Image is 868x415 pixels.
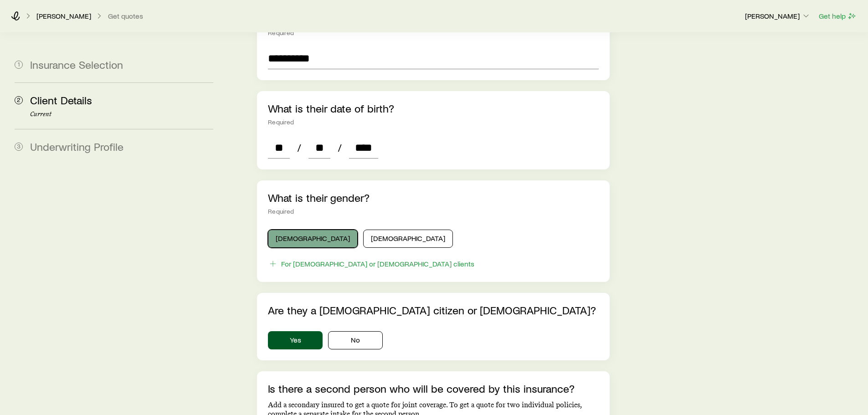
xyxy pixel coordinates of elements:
[745,11,811,20] p: [PERSON_NAME]
[268,304,598,317] p: Are they a [DEMOGRAPHIC_DATA] citizen or [DEMOGRAPHIC_DATA]?
[268,118,598,126] div: Required
[30,58,123,71] span: Insurance Selection
[363,230,453,248] button: [DEMOGRAPHIC_DATA]
[268,230,358,248] button: [DEMOGRAPHIC_DATA]
[268,208,598,215] div: Required
[36,11,91,20] p: [PERSON_NAME]
[268,102,598,115] p: What is their date of birth?
[15,143,23,151] span: 3
[108,12,144,20] button: Get quotes
[334,141,345,154] span: /
[30,111,213,118] p: Current
[30,93,92,107] span: Client Details
[745,11,811,22] button: [PERSON_NAME]
[328,331,383,349] button: No
[268,382,598,395] p: Is there a second person who will be covered by this insurance?
[281,259,474,268] div: For [DEMOGRAPHIC_DATA] or [DEMOGRAPHIC_DATA] clients
[15,61,23,69] span: 1
[30,140,123,153] span: Underwriting Profile
[268,191,598,204] p: What is their gender?
[268,259,475,269] button: For [DEMOGRAPHIC_DATA] or [DEMOGRAPHIC_DATA] clients
[268,331,323,349] button: Yes
[268,29,598,36] div: Required
[818,11,857,21] button: Get help
[15,96,23,104] span: 2
[293,141,305,154] span: /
